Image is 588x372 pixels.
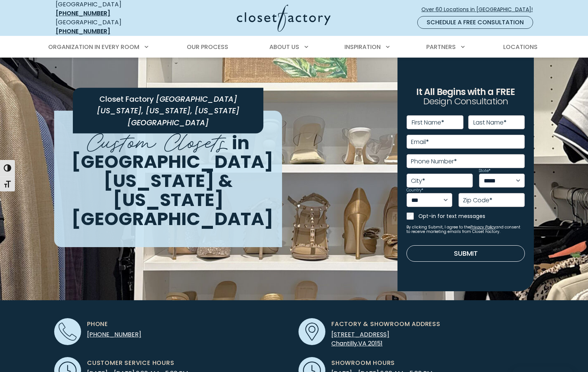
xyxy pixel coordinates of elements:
a: [PHONE_NUMBER] [56,27,110,36]
img: Closet Factory Logo [237,4,331,32]
div: [GEOGRAPHIC_DATA] [56,18,164,36]
label: Opt-in for text messages [418,212,525,220]
label: State [479,169,490,173]
a: Schedule a Free Consultation [417,16,533,29]
span: Custom Closets [87,123,228,157]
span: Factory & Showroom Address [331,320,440,329]
nav: Primary Menu [43,37,545,58]
span: [STREET_ADDRESS] [331,330,389,339]
span: [GEOGRAPHIC_DATA][US_STATE], [US_STATE], [US_STATE][GEOGRAPHIC_DATA] [97,94,239,128]
span: About Us [269,43,299,51]
label: Zip Code [463,197,492,203]
span: Chantilly [331,339,357,348]
span: Our Process [187,43,228,51]
span: Design Consultation [423,95,508,108]
span: It All Begins with a FREE [416,86,515,98]
span: Locations [503,43,538,51]
span: Phone [87,320,108,329]
a: Over 60 Locations in [GEOGRAPHIC_DATA]! [421,3,539,16]
label: Email [411,139,429,145]
span: Over 60 Locations in [GEOGRAPHIC_DATA]! [421,6,539,13]
span: Closet Factory [99,94,154,104]
label: City [411,178,425,184]
span: Partners [426,43,456,51]
small: By clicking Submit, I agree to the and consent to receive marketing emails from Closet Factory. [406,225,525,234]
span: VA [358,339,366,348]
span: in [GEOGRAPHIC_DATA][US_STATE] & [US_STATE][GEOGRAPHIC_DATA] [71,130,273,231]
span: Inspiration [344,43,381,51]
a: [PHONE_NUMBER] [56,9,110,18]
span: Customer Service Hours [87,359,174,368]
a: Privacy Policy [470,224,496,230]
span: Organization in Every Room [48,43,139,51]
span: Showroom Hours [331,359,395,368]
span: 20151 [368,339,383,348]
a: [STREET_ADDRESS] Chantilly,VA 20151 [331,330,389,348]
label: Phone Number [411,159,457,165]
button: Submit [406,245,525,262]
label: First Name [412,120,444,126]
a: [PHONE_NUMBER] [87,330,141,339]
label: Last Name [473,120,507,126]
label: Country [406,188,423,192]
